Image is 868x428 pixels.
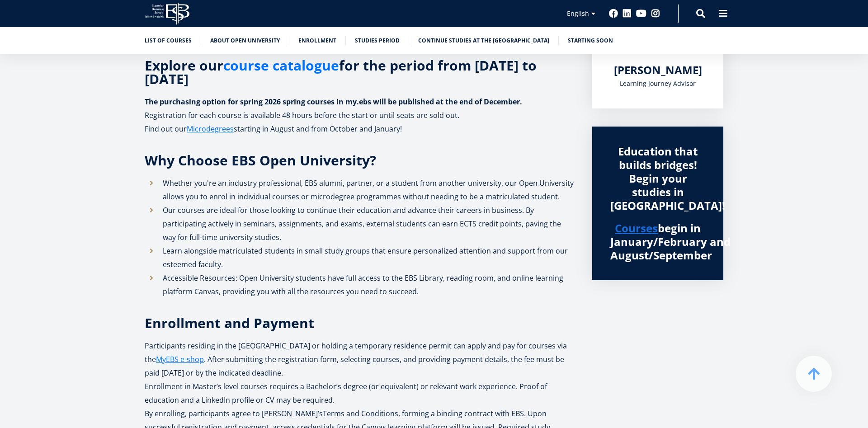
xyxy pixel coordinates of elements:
span: Why Choose EBS Open University? [145,151,376,169]
a: Courses [615,221,658,235]
a: Studies period [355,36,400,45]
span: Our courses are ideal for those looking to continue their education and advance their careers in ... [163,205,561,242]
a: Microdegrees [187,122,234,136]
a: Linkedin [623,9,632,18]
strong: Enrollment and Payment [145,314,314,332]
a: [PERSON_NAME] [614,63,702,77]
strong: Explore our for the period from [DATE] to [DATE] [145,56,537,88]
a: Facebook [609,9,618,18]
a: Enrollment [298,36,336,45]
a: MyEBS e-shop [156,353,204,366]
a: course catalogue [223,59,339,72]
a: Continue studies at the [GEOGRAPHIC_DATA] [418,36,549,45]
div: Learning Journey Advisor [610,77,705,90]
a: About Open University [210,36,280,45]
h2: begin in January/February and August/September [610,221,705,262]
a: Starting soon [568,36,613,45]
span: Learn alongside matriculated students in small study groups that ensure personalized attention an... [163,246,568,269]
a: Instagram [651,9,660,18]
span: Accessible Resources: Open University students have full access to the EBS Library, reading room,... [163,273,563,296]
div: Education that builds bridges! Begin your studies in [GEOGRAPHIC_DATA]! [610,145,705,212]
span: Whether you're an industry professional, EBS alumni, partner, or a student from another universit... [163,178,574,202]
span: [PERSON_NAME] [614,62,702,77]
a: Youtube [636,9,646,18]
a: List of Courses [145,36,192,45]
strong: The purchasing option for spring 2026 spring courses in my.ebs will be published at the end of De... [145,97,522,107]
p: Registration for each course is available 48 hours before the start or until seats are sold out. ... [145,108,574,136]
